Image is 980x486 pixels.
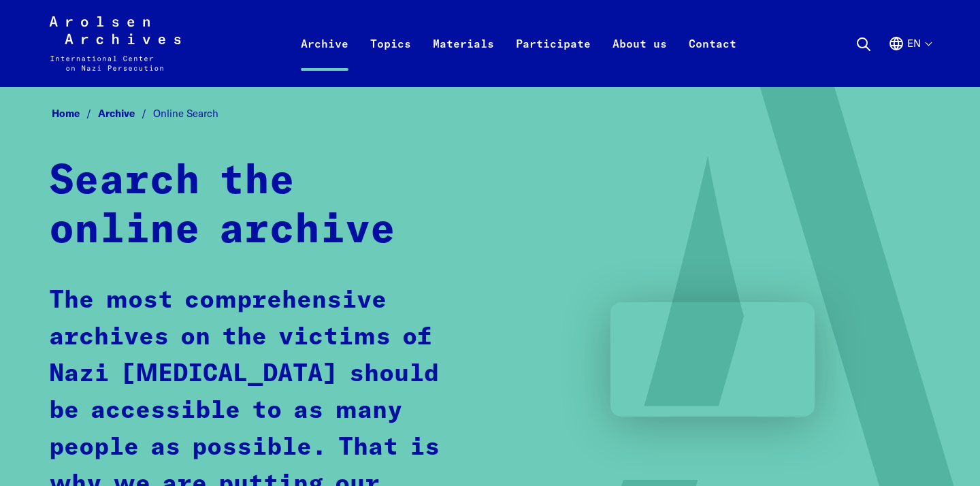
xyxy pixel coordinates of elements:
a: Archive [290,33,359,87]
strong: Search the online archive [49,161,395,251]
button: English, language selection [888,35,931,84]
span: Online Search [153,107,218,120]
a: Topics [359,33,422,87]
nav: Primary [290,16,747,71]
a: Materials [422,33,505,87]
a: Participate [505,33,602,87]
a: Archive [98,107,153,120]
a: Home [52,107,98,120]
nav: Breadcrumb [49,103,931,125]
a: About us [602,33,678,87]
a: Contact [678,33,747,87]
